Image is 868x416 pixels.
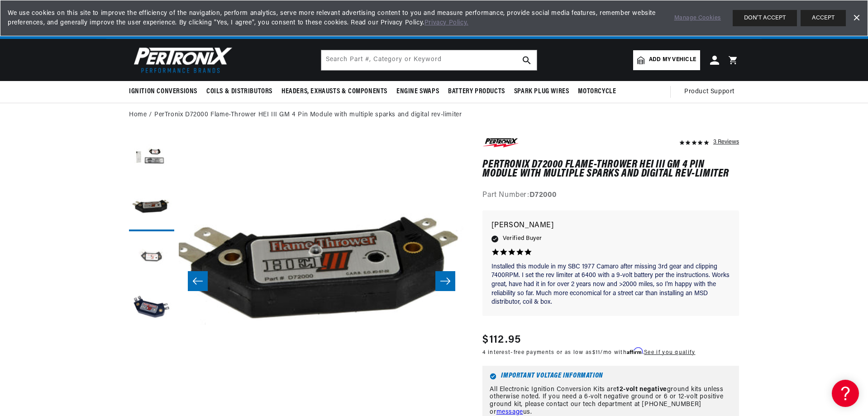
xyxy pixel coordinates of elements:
[684,81,739,103] summary: Product Support
[733,10,797,26] button: DON'T ACCEPT
[129,44,233,76] img: Pertronix
[633,50,700,70] a: Add my vehicle
[482,190,739,201] div: Part Number:
[154,110,462,120] a: PerTronix D72000 Flame-Thrower HEI III GM 4 Pin Module with multiple sparks and digital rev-limiter
[627,348,643,354] span: Affirm
[392,81,444,102] summary: Engine Swaps
[490,373,732,380] h6: Important Voltage Information
[444,81,510,102] summary: Battery Products
[129,110,147,120] a: Home
[482,160,739,179] h1: PerTronix D72000 Flame-Thrower HEI III GM 4 Pin Module with multiple sparks and digital rev-limiter
[510,81,574,102] summary: Spark Plug Wires
[129,236,174,281] button: Load image 3 in gallery view
[491,263,730,307] p: Installed this module in my SBC 1977 Camaro after missing 3rd gear and clipping 7400RPM. I set th...
[592,350,601,355] span: $11
[578,87,616,96] span: Motorcycle
[801,10,846,26] button: ACCEPT
[8,9,662,28] span: We use cookies on this site to improve the efficiency of the navigation, perform analytics, serve...
[503,234,542,244] span: Verified Buyer
[517,50,537,70] button: search button
[514,87,569,96] span: Spark Plug Wires
[649,56,696,64] span: Add my vehicle
[713,136,739,147] div: 3 Reviews
[188,271,208,291] button: Slide left
[435,271,455,291] button: Slide right
[482,332,521,348] span: $112.95
[129,186,174,231] button: Load image 2 in gallery view
[674,14,721,23] a: Manage Cookies
[448,87,505,96] span: Battery Products
[529,191,557,199] strong: D72000
[573,81,620,102] summary: Motorcycle
[849,11,863,25] a: Dismiss Banner
[129,81,202,102] summary: Ignition Conversions
[684,87,734,97] span: Product Support
[491,220,730,232] p: [PERSON_NAME]
[129,87,197,96] span: Ignition Conversions
[396,87,439,96] span: Engine Swaps
[321,50,537,70] input: Search Part #, Category or Keyword
[129,110,739,120] nav: breadcrumbs
[129,136,174,182] button: Load image 1 in gallery view
[482,348,695,357] p: 4 interest-free payments or as low as /mo with .
[281,87,387,96] span: Headers, Exhausts & Components
[202,81,277,102] summary: Coils & Distributors
[496,409,523,416] a: message
[206,87,272,96] span: Coils & Distributors
[277,81,392,102] summary: Headers, Exhausts & Components
[129,286,174,331] button: Load image 4 in gallery view
[644,350,695,355] a: See if you qualify - Learn more about Affirm Financing (opens in modal)
[424,19,468,26] a: Privacy Policy.
[616,386,667,393] strong: 12-volt negative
